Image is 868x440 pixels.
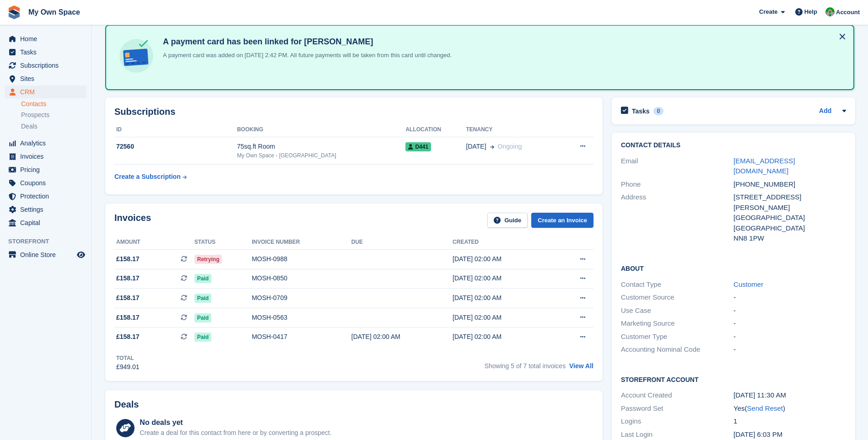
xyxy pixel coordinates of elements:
a: Customer [733,280,763,288]
a: menu [5,248,86,261]
div: MOSH-0988 [252,254,351,264]
div: 75sq.ft Room [237,142,406,151]
div: - [733,292,846,303]
span: Create [759,7,777,16]
a: Contacts [21,100,86,108]
span: £158.17 [116,332,140,342]
span: Help [804,7,817,16]
img: Paula Harris [825,7,835,16]
div: MOSH-0850 [252,274,351,283]
div: Use Case [621,306,733,316]
a: Send Reset [747,404,783,412]
a: menu [5,59,86,72]
span: £158.17 [116,293,140,303]
span: Paid [194,333,211,342]
div: MOSH-0417 [252,332,351,342]
div: [DATE] 11:30 AM [733,390,846,401]
div: Yes [733,403,846,414]
span: Online Store [20,248,75,261]
div: - [733,332,846,342]
div: 0 [653,107,664,115]
div: Last Login [621,429,733,440]
span: Paid [194,313,211,322]
span: Sites [20,72,75,85]
a: menu [5,203,86,216]
th: Invoice number [252,235,351,250]
span: Analytics [20,137,75,150]
div: NN8 1PW [733,233,846,244]
div: Customer Type [621,332,733,342]
div: Address [621,192,733,244]
a: Deals [21,122,86,131]
div: MOSH-0709 [252,293,351,303]
a: menu [5,177,86,189]
th: Amount [114,235,194,250]
th: Allocation [405,123,466,137]
h2: Invoices [114,213,151,228]
th: Created [453,235,554,250]
a: Create a Subscription [114,168,187,185]
span: Showing 5 of 7 total invoices [485,362,566,370]
div: [DATE] 02:00 AM [453,254,554,264]
span: Storefront [8,237,91,246]
div: Create a Subscription [114,172,181,182]
a: View All [569,362,593,370]
div: Phone [621,179,733,190]
div: No deals yet [140,417,331,428]
div: My Own Space - [GEOGRAPHIC_DATA] [237,151,406,160]
h4: A payment card has been linked for [PERSON_NAME] [159,37,452,47]
th: ID [114,123,237,137]
a: Create an Invoice [531,213,593,228]
a: menu [5,72,86,85]
a: Prospects [21,110,86,120]
span: Prospects [21,111,49,119]
span: Home [20,32,75,45]
a: My Own Space [25,5,84,20]
span: CRM [20,86,75,98]
th: Booking [237,123,406,137]
span: Settings [20,203,75,216]
div: Accounting Nominal Code [621,344,733,355]
span: Protection [20,190,75,203]
div: [PHONE_NUMBER] [733,179,846,190]
a: Preview store [75,249,86,260]
div: Account Created [621,390,733,401]
img: card-linked-ebf98d0992dc2aeb22e95c0e3c79077019eb2392cfd83c6a337811c24bc77127.svg [117,37,156,75]
span: Retrying [194,255,222,264]
a: menu [5,46,86,59]
div: Password Set [621,403,733,414]
a: menu [5,190,86,203]
div: 72560 [114,142,237,151]
th: Tenancy [466,123,561,137]
div: - [733,306,846,316]
span: Paid [194,274,211,283]
div: Logins [621,416,733,427]
div: [DATE] 02:00 AM [351,332,453,342]
span: [DATE] [466,142,486,151]
div: [DATE] 02:00 AM [453,332,554,342]
a: menu [5,137,86,150]
span: D441 [405,142,431,151]
a: menu [5,163,86,176]
span: Coupons [20,177,75,189]
div: Total [116,354,140,362]
span: £158.17 [116,274,140,283]
div: MOSH-0563 [252,313,351,322]
div: Marketing Source [621,318,733,329]
a: [EMAIL_ADDRESS][DOMAIN_NAME] [733,157,795,175]
span: Account [836,8,860,17]
time: 2025-02-13 18:03:22 UTC [733,430,782,438]
h2: Storefront Account [621,375,846,384]
span: Paid [194,294,211,303]
div: Contact Type [621,279,733,290]
a: Add [819,106,831,117]
div: £949.01 [116,362,140,372]
span: Pricing [20,163,75,176]
div: [GEOGRAPHIC_DATA] [733,213,846,223]
p: A payment card was added on [DATE] 2:42 PM. All future payments will be taken from this card unti... [159,51,452,60]
a: menu [5,32,86,45]
a: menu [5,216,86,229]
a: menu [5,86,86,98]
img: stora-icon-8386f47178a22dfd0bd8f6a31ec36ba5ce8667c1dd55bd0f319d3a0aa187defe.svg [7,5,21,19]
span: Invoices [20,150,75,163]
